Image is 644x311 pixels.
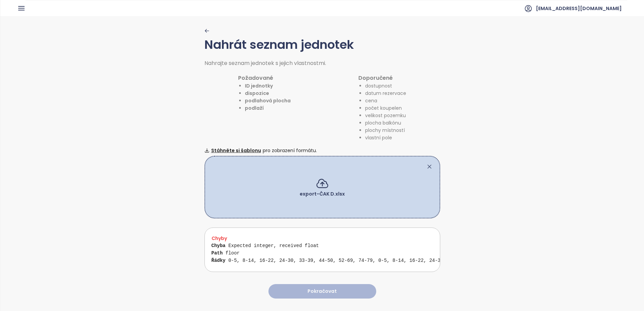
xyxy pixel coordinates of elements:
[204,35,440,60] h1: Nahrát seznam jednotek
[212,243,226,248] strong: Chyba
[212,235,438,242] h3: Chyby
[365,82,406,90] li: dostupnost
[365,127,406,134] li: plochy místností
[365,119,406,127] li: plocha balkónu
[268,284,376,299] button: Pokračovat
[204,147,440,154] div: pro zobrazení formátu.
[204,59,326,67] span: Nahrajte seznam jednotek s jejich vlastnostmi.
[365,90,406,97] li: datum rezervace
[536,0,622,16] span: [EMAIL_ADDRESS][DOMAIN_NAME]
[211,147,261,154] span: Stáhněte si šablonu
[245,90,291,97] li: dispozice
[245,82,291,90] li: ID jednotky
[212,258,226,263] strong: Řádky
[212,250,223,256] strong: Path
[358,74,406,82] h1: Doporučené
[212,242,438,272] div: Expected integer, received float floor 0-5, 8-14, 16-22, 24-30, 33-39, 44-50, 52-69, 74-79, 0-5, ...
[238,74,291,82] h1: Požadované
[300,191,345,197] span: export-ČAK D.xlsx
[245,97,291,104] li: podlahová plocha
[365,104,406,112] li: počet koupelen
[365,112,406,119] li: velikost pozemku
[245,104,291,112] li: podlaží
[365,134,406,141] li: vlastní pole
[204,147,440,154] a: Stáhněte si šablonupro zobrazení formátu.
[365,97,406,104] li: cena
